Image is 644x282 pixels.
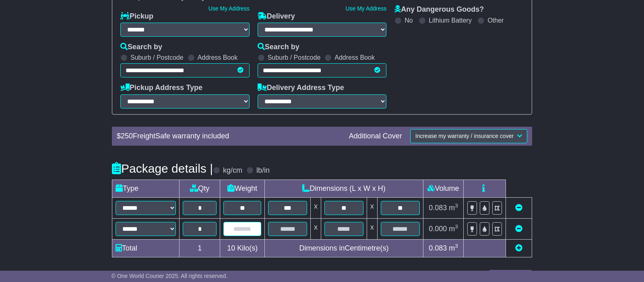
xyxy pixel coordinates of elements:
label: Address Book [334,54,375,61]
label: Delivery Address Type [258,84,344,92]
span: 10 [227,244,235,252]
div: Additional Cover [345,132,406,141]
sup: 3 [455,243,458,249]
td: Type [112,180,180,197]
label: Pickup [120,12,153,21]
label: Address Book [198,54,238,61]
a: Remove this item [515,204,522,212]
label: No [405,17,413,24]
td: Kilo(s) [220,239,265,257]
td: Total [112,239,180,257]
td: Dimensions in Centimetre(s) [265,239,423,257]
span: m [449,225,458,233]
button: Increase my warranty / insurance cover [410,129,527,143]
span: 0.000 [429,225,447,233]
label: Lithium Battery [429,17,472,24]
label: Search by [120,43,162,52]
span: m [449,204,458,212]
span: m [449,244,458,252]
td: Weight [220,180,265,197]
td: x [367,197,377,218]
label: Any Dangerous Goods? [394,5,484,14]
td: Qty [180,180,220,197]
td: x [311,197,321,218]
td: Volume [423,180,463,197]
span: © One World Courier 2025. All rights reserved. [111,273,228,279]
span: 0.083 [429,204,447,212]
h4: Package details | [112,162,213,175]
a: Use My Address [208,5,250,12]
sup: 3 [455,224,458,230]
label: Search by [258,43,299,52]
label: Other [487,17,504,24]
span: 0.083 [429,244,447,252]
span: Increase my warranty / insurance cover [415,133,514,139]
td: Dimensions (L x W x H) [265,180,423,197]
label: Delivery [258,12,295,21]
label: kg/cm [223,166,242,175]
span: 250 [121,132,133,140]
td: 1 [180,239,220,257]
label: lb/in [256,166,270,175]
sup: 3 [455,203,458,209]
label: Suburb / Postcode [130,54,184,61]
td: x [311,218,321,239]
a: Add new item [515,244,522,252]
label: Pickup Address Type [120,84,202,92]
td: x [367,218,377,239]
a: Use My Address [345,5,386,12]
div: $ FreightSafe warranty included [113,132,345,141]
a: Remove this item [515,225,522,233]
label: Suburb / Postcode [268,54,321,61]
